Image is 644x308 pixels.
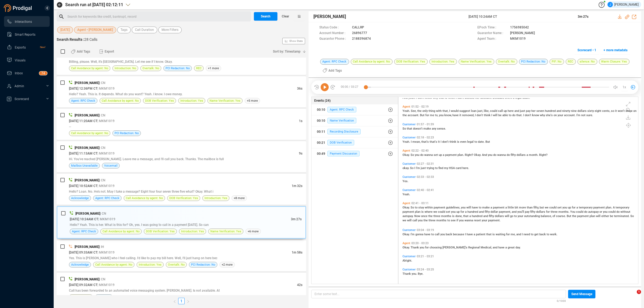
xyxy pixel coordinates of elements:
button: Agent • [PERSON_NAME] [74,27,116,33]
span: Smart Reports [15,33,35,36]
span: that [407,127,413,130]
span: Mailbox Unavailable [71,163,98,168]
span: temporary [579,206,593,209]
div: [PERSON_NAME]| CN[DATE] 12:36PM CT| MKM101936sHello? Yeah. This is. It depends. What do you want?... [57,76,306,107]
span: the [402,113,408,117]
span: ninety [562,109,571,113]
span: and [557,109,562,113]
span: Visuals [15,58,25,62]
span: Okay. [402,153,411,157]
span: [DATE] 11:20AM CT [69,119,97,123]
div: 00:21 [317,138,325,147]
span: than [527,206,533,209]
button: Add Tags [319,66,345,75]
span: Overtalk: No [142,66,159,71]
div: 00:11 [317,127,325,136]
div: [DATE] 12:49PM CT| MKM10192m 10sBilling, please. Well, it's [GEOGRAPHIC_DATA]. Let me see if I kn... [57,44,306,75]
span: Clear [282,12,289,21]
span: my [444,166,449,170]
span: adult. [522,96,530,100]
span: stay [418,206,425,209]
span: Hello? Loan. No. He's not. May I take a message? Eight four four seven three five what? Okay. What i [69,190,213,193]
span: 1x [623,83,626,91]
span: fifty, [533,206,540,209]
span: dollars [577,109,587,113]
button: 00:21DOB Verification [312,137,398,148]
span: pay [526,109,531,113]
span: account. [408,113,420,117]
span: I [441,140,442,144]
span: won't [618,109,625,113]
span: Call Avoidance by agent: No [71,131,108,136]
span: it [459,113,462,117]
span: suggest [459,109,471,113]
span: I'm [576,113,581,117]
a: Interactions [7,16,45,27]
span: her [475,96,480,100]
span: I [475,113,477,117]
span: could [549,206,557,209]
span: Inbox [15,71,23,75]
span: + more metadata [603,46,627,54]
span: 36s [297,87,302,90]
span: Recording Disclosure [327,129,361,134]
span: would [451,109,459,113]
span: a [526,153,529,157]
span: okay. [402,166,410,170]
span: +1 more [206,65,221,71]
span: even [460,140,467,144]
span: Call Avoidance by agent: No [102,98,139,103]
span: Search [261,12,270,21]
span: PCI Redaction: No [166,66,190,71]
span: [DATE] [60,27,70,33]
span: Agent: RPC Check [71,98,95,103]
span: sense. [437,127,446,130]
span: I'm [416,166,421,170]
span: up [439,153,443,157]
span: Billing, please. Well, it's [GEOGRAPHIC_DATA]. Let me see if I know. Okay. [69,60,173,64]
button: Add Tags [68,47,93,56]
span: DOB Verification [327,140,354,145]
span: And [402,96,408,100]
span: removed, [462,113,475,117]
span: like, [484,109,490,113]
li: Smart Reports [4,29,50,40]
button: More Filters [158,27,182,33]
span: to [479,206,482,209]
span: know [425,96,433,100]
span: will [466,206,472,209]
div: [PERSON_NAME]| CN[DATE] 10:24AM CT| MKM10193m 27sHello? Yeah. This is her. What is this for? Oh, ... [57,206,306,239]
p: 7 [41,71,43,77]
span: Export [105,47,114,56]
a: Visuals [7,55,45,65]
button: + more metadata [601,46,630,54]
span: when [448,96,456,100]
span: New! [40,42,45,53]
span: Call Duration [135,27,154,33]
span: set [434,153,439,157]
span: Hello? Yeah. This is. It depends. What do you want? Yeah. I know. I owe money. [69,92,182,96]
span: a [505,206,508,209]
span: | CN [99,81,105,85]
span: REC [196,66,202,71]
span: you [415,153,420,157]
span: on [554,113,558,117]
span: Acknowledge [71,196,89,201]
span: mean, [412,140,421,144]
span: Name Verification: Yes [210,98,240,103]
span: know [532,113,540,117]
li: Exports [4,42,50,53]
span: I [411,140,412,144]
span: only [422,109,429,113]
span: a [513,96,515,100]
button: 00:10Name Verification [312,115,398,126]
a: Smart Reports [7,29,45,40]
span: eight [595,109,602,113]
span: a [576,206,579,209]
span: So [410,166,414,170]
p: 4 [43,71,45,77]
button: Export [96,47,117,56]
span: card [456,166,462,170]
span: Okay. [474,153,482,157]
span: don't [477,113,484,117]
